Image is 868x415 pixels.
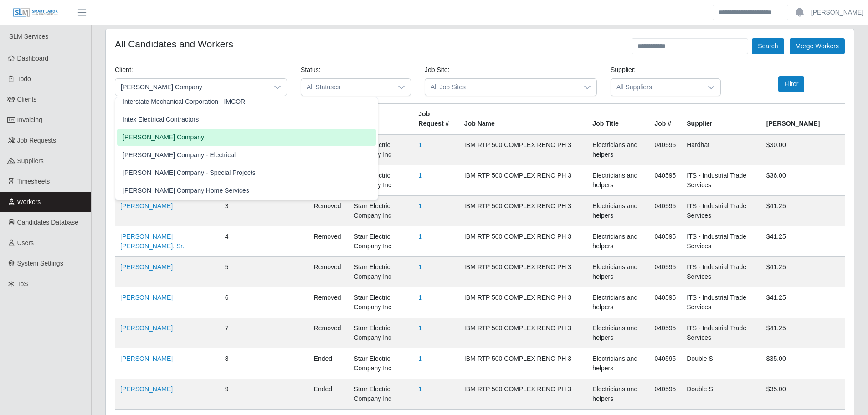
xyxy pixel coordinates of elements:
[120,355,173,362] a: [PERSON_NAME]
[459,348,587,379] td: IBM RTP 500 COMPLEX RENO PH 3
[587,226,649,257] td: Electricians and helpers
[120,294,173,301] a: [PERSON_NAME]
[649,165,682,196] td: 040595
[587,196,649,226] td: Electricians and helpers
[117,164,376,181] li: Lee Company - Special Projects
[681,196,761,226] td: ITS - Industrial Trade Services
[459,379,587,410] td: IBM RTP 500 COMPLEX RENO PH 3
[308,348,349,379] td: ended
[649,257,682,287] td: 040595
[348,257,413,287] td: Starr Electric Company Inc
[459,104,587,135] th: Job Name
[425,65,449,75] label: Job Site:
[459,165,587,196] td: IBM RTP 500 COMPLEX RENO PH 3
[587,165,649,196] td: Electricians and helpers
[9,33,48,40] span: SLM Services
[761,379,845,410] td: $35.00
[649,196,682,226] td: 040595
[17,178,50,185] span: Timesheets
[752,38,784,54] button: Search
[649,348,682,379] td: 040595
[17,116,42,123] span: Invoicing
[123,133,204,142] span: [PERSON_NAME] Company
[413,104,459,135] th: Job Request #
[761,318,845,348] td: $41.25
[761,348,845,379] td: $35.00
[790,38,845,54] button: Merge Workers
[713,5,788,20] input: Search
[761,165,845,196] td: $36.00
[220,226,257,257] td: 4
[459,226,587,257] td: IBM RTP 500 COMPLEX RENO PH 3
[115,65,133,75] label: Client:
[649,134,682,165] td: 040595
[17,96,37,103] span: Clients
[611,79,702,96] span: All Suppliers
[13,8,58,18] img: SLM Logo
[17,219,79,226] span: Candidates Database
[649,287,682,318] td: 040595
[418,324,422,332] a: 1
[418,294,422,301] a: 1
[649,104,682,135] th: Job #
[17,280,28,287] span: ToS
[123,97,245,107] span: Interstate Mechanical Corporation - IMCOR
[220,196,257,226] td: 3
[681,165,761,196] td: ITS - Industrial Trade Services
[587,257,649,287] td: Electricians and helpers
[308,379,349,410] td: ended
[587,134,649,165] td: Electricians and helpers
[761,287,845,318] td: $41.25
[117,129,376,146] li: Lee Company
[761,196,845,226] td: $41.25
[587,348,649,379] td: Electricians and helpers
[17,260,63,267] span: System Settings
[681,226,761,257] td: ITS - Industrial Trade Services
[418,355,422,362] a: 1
[418,263,422,271] a: 1
[348,226,413,257] td: Starr Electric Company Inc
[301,79,392,96] span: All Statuses
[681,134,761,165] td: Hardhat
[348,196,413,226] td: Starr Electric Company Inc
[120,233,184,250] a: [PERSON_NAME] [PERSON_NAME], Sr.
[611,65,636,75] label: Supplier:
[418,385,422,393] a: 1
[308,226,349,257] td: removed
[418,202,422,210] a: 1
[681,318,761,348] td: ITS - Industrial Trade Services
[120,263,173,271] a: [PERSON_NAME]
[681,104,761,135] th: Supplier
[761,104,845,135] th: [PERSON_NAME]
[220,318,257,348] td: 7
[117,111,376,128] li: Intex Electrical Contractors
[649,226,682,257] td: 040595
[120,385,173,393] a: [PERSON_NAME]
[348,348,413,379] td: Starr Electric Company Inc
[308,257,349,287] td: removed
[587,287,649,318] td: Electricians and helpers
[418,172,422,179] a: 1
[220,257,257,287] td: 5
[811,8,863,17] a: [PERSON_NAME]
[348,134,413,165] td: Starr Electric Company Inc
[761,134,845,165] td: $30.00
[649,379,682,410] td: 040595
[681,348,761,379] td: Double S
[17,75,31,82] span: Todo
[17,55,49,62] span: Dashboard
[418,141,422,149] a: 1
[459,196,587,226] td: IBM RTP 500 COMPLEX RENO PH 3
[587,104,649,135] th: Job Title
[681,379,761,410] td: Double S
[117,147,376,164] li: Lee Company - Electrical
[115,79,268,96] span: Lee Company
[778,76,804,92] button: Filter
[220,348,257,379] td: 8
[120,324,173,332] a: [PERSON_NAME]
[123,186,249,195] span: [PERSON_NAME] Company Home Services
[761,226,845,257] td: $41.25
[425,79,578,96] span: All Job Sites
[117,182,376,199] li: Lee Company Home Services
[459,318,587,348] td: IBM RTP 500 COMPLEX RENO PH 3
